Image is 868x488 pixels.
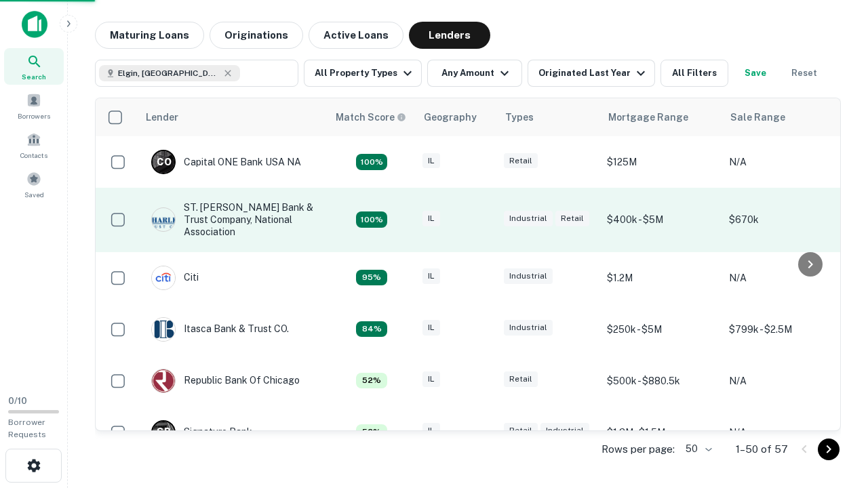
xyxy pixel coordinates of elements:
td: $1.3M - $1.5M [600,407,722,458]
td: $500k - $880.5k [600,355,722,407]
div: IL [422,211,440,226]
button: Reset [783,60,826,87]
div: Retail [555,211,589,226]
p: C O [157,155,171,169]
div: Retail [504,153,538,169]
img: picture [152,208,175,231]
button: Go to next page [818,439,840,460]
div: Capital ONE Bank USA NA [151,150,301,174]
div: Capitalize uses an advanced AI algorithm to match your search with the best lender. The match sco... [356,270,387,286]
th: Lender [138,98,328,136]
div: Types [505,109,534,125]
h6: Match Score [336,110,403,125]
div: Industrial [504,320,553,335]
button: Maturing Loans [95,22,204,49]
div: Originated Last Year [538,65,649,81]
div: Industrial [504,268,553,284]
div: IL [422,320,440,335]
button: All Property Types [304,60,422,87]
img: picture [152,318,175,341]
button: Originated Last Year [528,60,655,87]
a: Search [4,48,64,85]
div: IL [422,371,440,387]
a: Borrowers [4,87,64,124]
td: $670k [722,188,844,252]
button: Lenders [409,22,490,49]
td: N/A [722,252,844,304]
td: $400k - $5M [600,188,722,252]
span: Search [22,71,46,82]
button: Any Amount [427,60,522,87]
button: Save your search to get updates of matches that match your search criteria. [734,60,777,87]
th: Types [497,98,600,136]
span: Borrowers [18,110,50,121]
td: N/A [722,355,844,407]
td: $250k - $5M [600,304,722,355]
img: capitalize-icon.png [22,11,47,38]
div: Industrial [540,423,589,439]
img: picture [152,266,175,289]
span: Borrower Requests [8,418,46,439]
p: 1–50 of 57 [736,441,788,457]
div: Retail [504,371,538,387]
div: Capitalize uses an advanced AI algorithm to match your search with the best lender. The match sco... [356,321,387,338]
button: Originations [210,22,303,49]
th: Geography [416,98,497,136]
span: 0 / 10 [8,396,27,406]
div: Sale Range [730,109,785,125]
button: All Filters [660,60,728,87]
div: Lender [146,109,178,125]
div: Capitalize uses an advanced AI algorithm to match your search with the best lender. The match sco... [356,424,387,441]
a: Contacts [4,127,64,163]
p: Rows per page: [601,441,675,457]
div: Geography [424,109,477,125]
div: ST. [PERSON_NAME] Bank & Trust Company, National Association [151,201,314,239]
th: Sale Range [722,98,844,136]
div: Signature Bank [151,420,252,445]
td: N/A [722,407,844,458]
div: Itasca Bank & Trust CO. [151,317,289,342]
img: picture [152,369,175,392]
span: Saved [24,189,44,200]
div: IL [422,153,440,169]
div: Industrial [504,211,553,226]
p: S B [157,425,170,439]
th: Capitalize uses an advanced AI algorithm to match your search with the best lender. The match sco... [328,98,416,136]
th: Mortgage Range [600,98,722,136]
span: Contacts [20,150,47,161]
button: Active Loans [309,22,403,49]
iframe: Chat Widget [800,380,868,445]
div: IL [422,423,440,439]
div: IL [422,268,440,284]
div: Capitalize uses an advanced AI algorithm to match your search with the best lender. The match sco... [356,154,387,170]
div: Capitalize uses an advanced AI algorithm to match your search with the best lender. The match sco... [356,373,387,389]
div: Citi [151,266,199,290]
a: Saved [4,166,64,203]
div: Republic Bank Of Chicago [151,369,300,393]
span: Elgin, [GEOGRAPHIC_DATA], [GEOGRAPHIC_DATA] [118,67,220,79]
td: $799k - $2.5M [722,304,844,355]
td: $1.2M [600,252,722,304]
td: $125M [600,136,722,188]
div: Capitalize uses an advanced AI algorithm to match your search with the best lender. The match sco... [356,211,387,228]
div: 50 [680,439,714,459]
div: Mortgage Range [608,109,688,125]
td: N/A [722,136,844,188]
div: Capitalize uses an advanced AI algorithm to match your search with the best lender. The match sco... [336,110,406,125]
div: Retail [504,423,538,439]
